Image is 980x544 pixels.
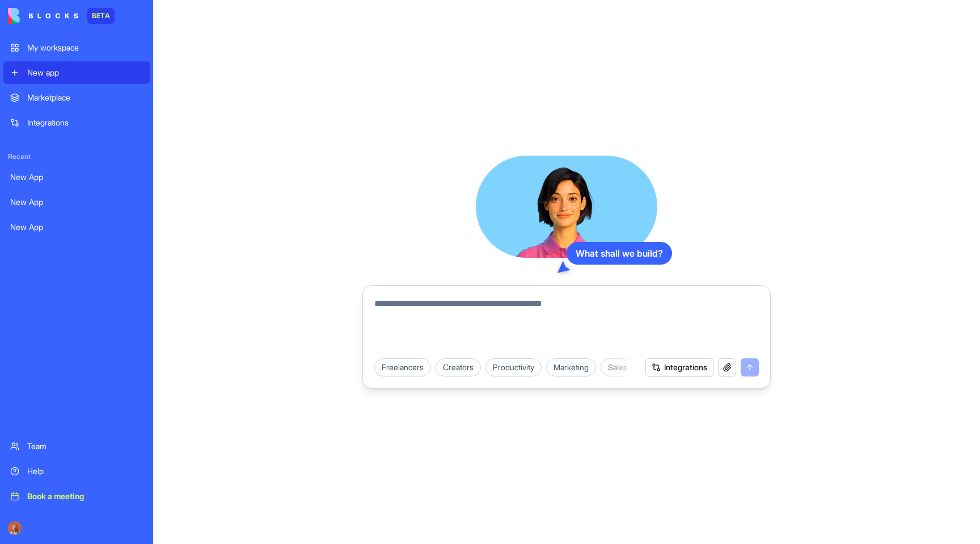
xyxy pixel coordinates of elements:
div: Productivity [485,358,542,376]
div: Creators [436,358,481,376]
a: Team [3,435,150,458]
div: Help [27,466,143,477]
a: Book a meeting [3,485,150,508]
a: New App [3,166,150,189]
div: Marketplace [27,92,143,103]
div: New app [27,67,143,78]
div: My workspace [27,42,143,53]
div: Marketing [546,358,596,376]
div: Integrations [27,117,143,128]
button: Integrations [645,358,713,376]
a: New App [3,191,150,214]
a: New app [3,61,150,84]
div: Freelancers [374,358,431,376]
img: logo [8,8,78,24]
div: Team [27,441,143,452]
div: What shall we build? [567,242,672,265]
div: Book a meeting [27,491,143,502]
div: New App [10,171,143,183]
a: New App [3,216,150,238]
a: My workspace [3,36,150,59]
img: Marina_gj5dtt.jpg [8,521,22,535]
a: BETA [8,8,115,24]
a: Help [3,460,150,483]
div: BETA [87,8,115,24]
a: Integrations [3,111,150,134]
span: Recent [3,152,150,161]
a: Marketplace [3,86,150,109]
div: Sales [601,358,635,376]
div: New App [10,221,143,233]
div: New App [10,196,143,208]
